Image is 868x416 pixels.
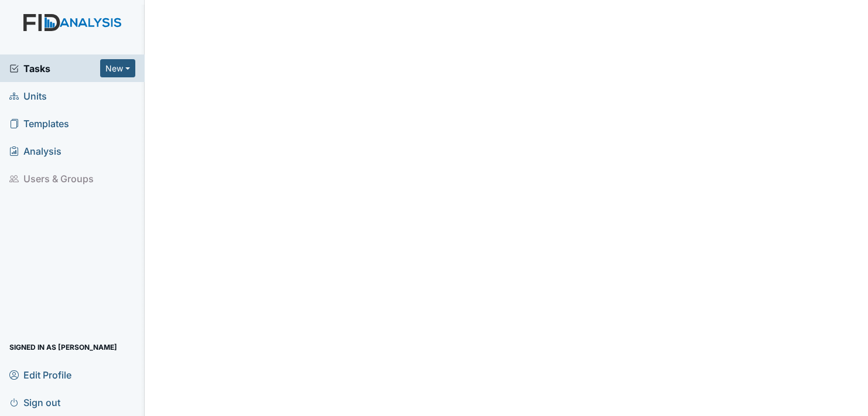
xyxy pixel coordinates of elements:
[9,114,69,132] span: Templates
[9,393,60,411] span: Sign out
[100,59,135,77] button: New
[9,338,117,356] span: Signed in as [PERSON_NAME]
[9,62,100,76] a: Tasks
[9,87,47,105] span: Units
[9,366,71,384] span: Edit Profile
[9,142,61,160] span: Analysis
